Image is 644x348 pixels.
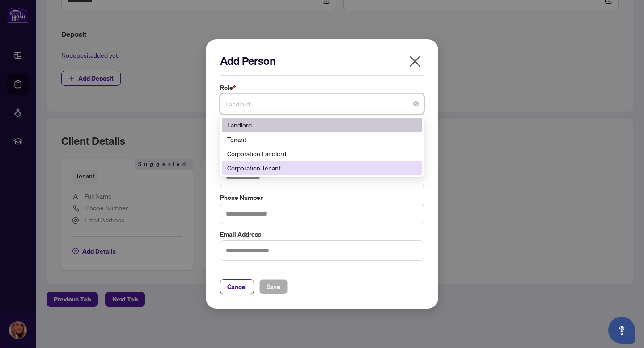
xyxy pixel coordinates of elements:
[222,132,422,146] div: Tenant
[220,193,424,203] label: Phone Number
[227,163,417,173] div: Corporation Tenant
[227,120,417,130] div: Landlord
[225,95,419,112] span: Landlord
[408,54,422,68] span: close
[227,134,417,144] div: Tenant
[220,229,424,239] label: Email Address
[220,54,424,68] h2: Add Person
[259,279,288,294] button: Save
[222,118,422,132] div: Landlord
[220,279,254,294] button: Cancel
[227,149,417,158] div: Corporation Landlord
[222,161,422,175] div: Corporation Tenant
[608,317,635,344] button: Open asap
[222,146,422,161] div: Corporation Landlord
[413,101,419,106] span: close-circle
[227,280,247,294] span: Cancel
[220,83,424,93] label: Role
